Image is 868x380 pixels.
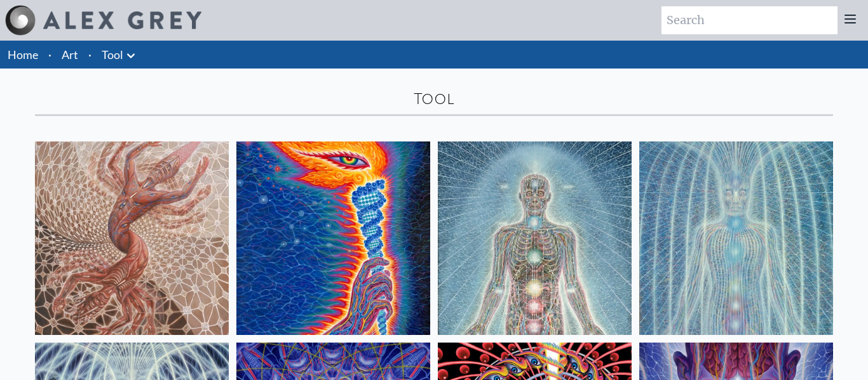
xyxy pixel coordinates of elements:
div: Tool [35,89,833,109]
a: Home [8,48,38,62]
input: Search [661,6,837,34]
a: Tool [102,46,123,63]
li: · [83,41,97,69]
li: · [43,41,57,69]
a: Art [62,46,78,63]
